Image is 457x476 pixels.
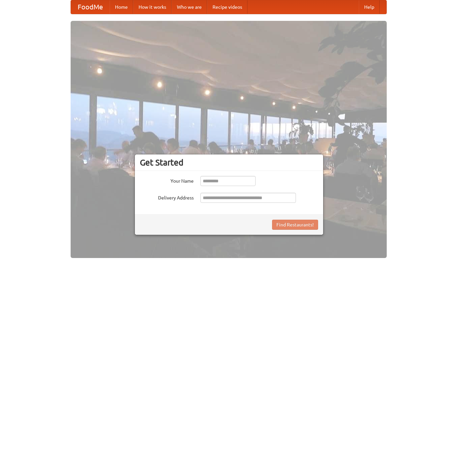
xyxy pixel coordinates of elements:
[140,157,318,168] h3: Get Started
[133,0,172,14] a: How it works
[359,0,380,14] a: Help
[207,0,247,14] a: Recipe videos
[71,0,110,14] a: FoodMe
[140,193,194,201] label: Delivery Address
[140,176,194,184] label: Your Name
[110,0,133,14] a: Home
[172,0,207,14] a: Who we are
[272,220,318,230] button: Find Restaurants!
